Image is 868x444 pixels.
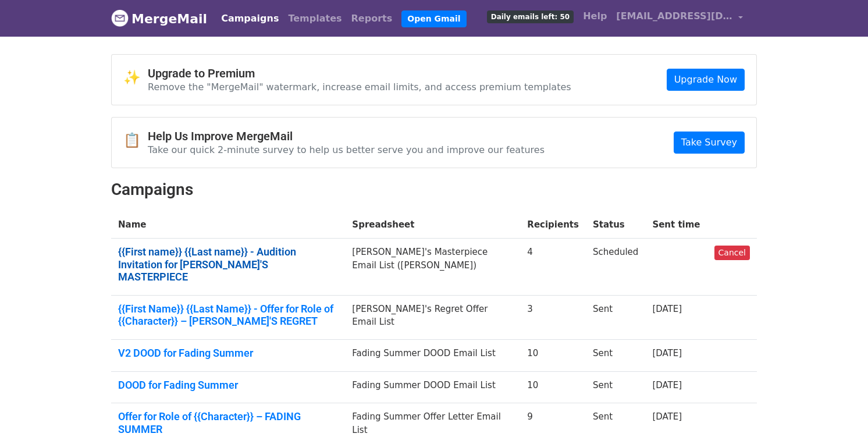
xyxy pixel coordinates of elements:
p: Remove the "MergeMail" watermark, increase email limits, and access premium templates [148,81,571,93]
a: [DATE] [652,380,682,390]
img: MergeMail logo [111,9,129,27]
span: ✨ [123,69,148,86]
a: Reports [347,7,397,30]
span: [EMAIL_ADDRESS][DOMAIN_NAME] [616,9,732,23]
a: Daily emails left: 50 [482,5,578,28]
a: DOOD for Fading Summer [118,379,338,392]
a: Help [578,5,611,28]
th: Spreadsheet [345,211,520,239]
a: {{First Name}} {{Last Name}} - Offer for Role of {{Character}} – [PERSON_NAME]'S REGRET [118,303,338,328]
a: Open Gmail [401,10,466,27]
a: [DATE] [652,411,682,422]
td: 10 [520,340,586,372]
td: 3 [520,295,586,339]
th: Recipients [520,211,586,239]
h4: Help Us Improve MergeMail [148,129,545,143]
a: Campaigns [216,7,283,30]
span: Daily emails left: 50 [487,10,574,23]
th: Sent time [645,211,707,239]
a: Take Survey [674,132,745,154]
h4: Upgrade to Premium [148,66,571,80]
a: Upgrade Now [667,69,745,91]
td: Sent [586,340,645,372]
h2: Campaigns [111,180,757,200]
td: [PERSON_NAME]'s Regret Offer Email List [345,295,520,339]
td: Fading Summer DOOD Email List [345,340,520,372]
a: V2 DOOD for Fading Summer [118,347,338,360]
td: 4 [520,239,586,296]
a: [EMAIL_ADDRESS][DOMAIN_NAME] [611,5,748,32]
p: Take our quick 2-minute survey to help us better serve you and improve our features [148,144,545,156]
a: Cancel [714,246,750,260]
td: Scheduled [586,239,645,296]
a: {{First name}} {{Last name}} - Audition Invitation for [PERSON_NAME]'S MASTERPIECE [118,246,338,283]
iframe: Chat Widget [810,388,868,444]
td: Sent [586,295,645,339]
td: [PERSON_NAME]'s Masterpiece Email List ([PERSON_NAME]) [345,239,520,296]
th: Name [111,211,345,239]
td: Fading Summer DOOD Email List [345,371,520,403]
a: [DATE] [652,348,682,358]
a: MergeMail [111,6,207,31]
th: Status [586,211,645,239]
td: Sent [586,371,645,403]
a: Templates [283,7,346,30]
td: 10 [520,371,586,403]
a: [DATE] [652,304,682,314]
a: Offer for Role of {{Character}} – FADING SUMMER [118,410,338,435]
span: 📋 [123,132,148,149]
